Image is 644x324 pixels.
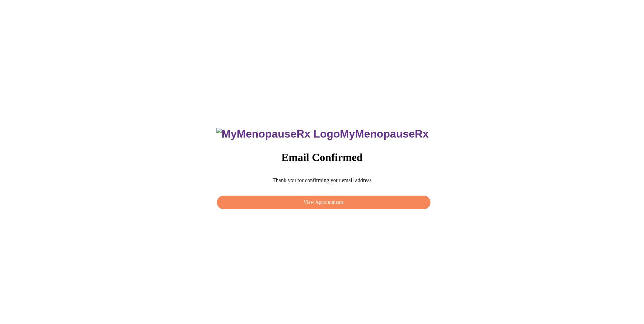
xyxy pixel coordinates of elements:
[216,128,429,140] h3: MyMenopauseRx
[216,128,340,140] img: MyMenopauseRx Logo
[215,197,432,203] a: View Appointments
[215,151,428,164] h3: Email Confirmed
[225,198,422,207] span: View Appointments
[217,196,430,210] button: View Appointments
[215,177,428,183] p: Thank you for confirming your email address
